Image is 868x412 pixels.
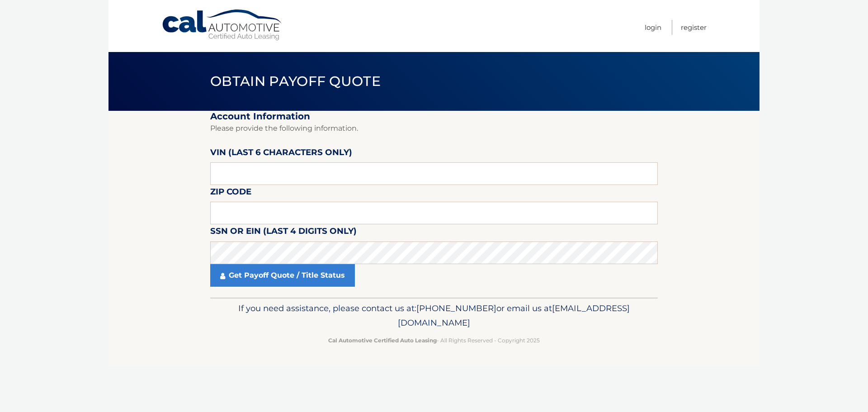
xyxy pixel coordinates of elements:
strong: Cal Automotive Certified Auto Leasing [328,337,437,344]
label: Zip Code [210,185,251,202]
span: Obtain Payoff Quote [210,73,381,90]
a: Get Payoff Quote / Title Status [210,264,355,287]
a: Cal Automotive [161,9,283,41]
label: SSN or EIN (last 4 digits only) [210,224,357,241]
p: Please provide the following information. [210,122,658,135]
a: Register [681,20,707,35]
p: - All Rights Reserved - Copyright 2025 [216,336,652,345]
label: VIN (last 6 characters only) [210,146,352,162]
p: If you need assistance, please contact us at: or email us at [216,301,652,330]
span: [PHONE_NUMBER] [416,303,496,313]
a: Login [645,20,661,35]
h2: Account Information [210,111,658,122]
